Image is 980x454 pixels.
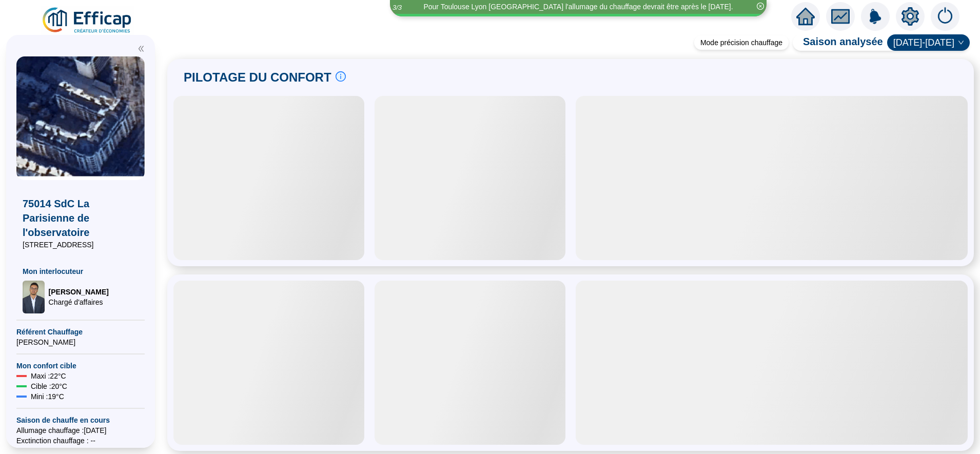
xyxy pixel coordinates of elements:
span: Exctinction chauffage : -- [16,436,145,446]
i: 3 / 3 [393,4,402,11]
span: Mon interlocuteur [23,266,139,277]
span: Cible : 20 °C [31,381,67,391]
span: 75014 SdC La Parisienne de l'observatoire [23,196,139,240]
span: 2025-2026 [893,35,964,50]
span: Chargé d'affaires [49,297,109,307]
span: Mon confort cible [16,361,145,371]
span: fund [831,7,850,26]
span: Allumage chauffage : [DATE] [16,425,145,436]
span: double-left [138,45,145,52]
span: [PERSON_NAME] [49,287,109,297]
span: Saison analysée [793,34,883,51]
span: Mini : 19 °C [31,391,64,402]
span: info-circle [336,71,346,82]
span: close-circle [757,3,764,10]
span: PILOTAGE DU CONFORT [184,69,331,86]
span: setting [901,7,919,26]
img: efficap energie logo [41,6,134,35]
span: [PERSON_NAME] [16,337,145,347]
span: Saison de chauffe en cours [16,415,145,425]
img: Chargé d'affaires [23,281,45,313]
div: Mode précision chauffage [694,35,789,50]
span: home [796,7,815,26]
span: Maxi : 22 °C [31,371,66,381]
span: Référent Chauffage [16,327,145,337]
div: Pour Toulouse Lyon [GEOGRAPHIC_DATA] l'allumage du chauffage devrait être après le [DATE]. [423,2,733,12]
img: alerts [931,2,959,31]
span: down [958,40,964,46]
img: alerts [861,2,890,31]
span: [STREET_ADDRESS] [23,240,139,250]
